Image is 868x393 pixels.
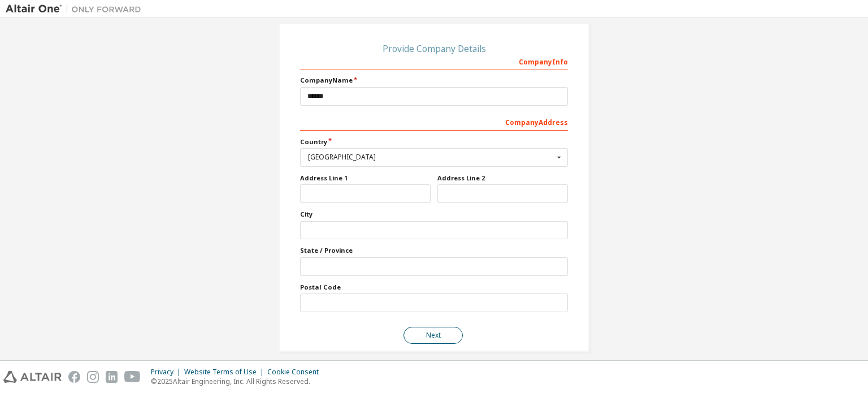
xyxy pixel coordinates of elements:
[300,210,568,219] label: City
[300,283,568,292] label: Postal Code
[300,113,568,131] div: Company Address
[300,246,568,255] label: State / Province
[300,52,568,70] div: Company Info
[267,368,325,377] div: Cookie Consent
[6,3,147,15] img: Altair One
[300,76,568,85] label: Company Name
[437,174,568,183] label: Address Line 2
[106,371,118,383] img: linkedin.svg
[3,371,62,383] img: altair_logo.svg
[184,368,267,377] div: Website Terms of Use
[151,368,184,377] div: Privacy
[308,154,554,161] div: [GEOGRAPHIC_DATA]
[68,371,80,383] img: facebook.svg
[151,377,325,386] p: © 2025 Altair Engineering, Inc. All Rights Reserved.
[403,327,463,344] button: Next
[300,174,431,183] label: Address Line 1
[124,371,141,383] img: youtube.svg
[300,45,568,52] div: Provide Company Details
[300,137,568,146] label: Country
[87,371,99,383] img: instagram.svg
